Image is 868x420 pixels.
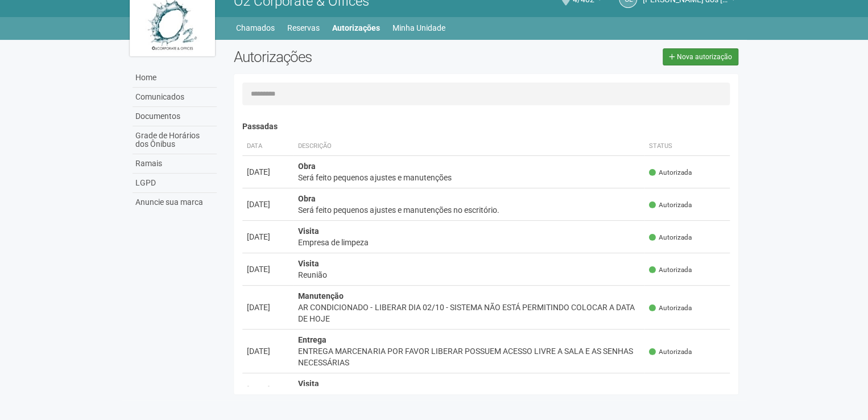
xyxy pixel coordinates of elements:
span: Autorizada [649,303,692,313]
div: [DATE] [247,231,289,242]
a: Home [133,68,217,88]
a: Grade de Horários dos Ônibus [133,126,217,154]
div: Será feito pequenos ajustes e manutenções no escritório. [298,204,640,216]
a: Comunicados [133,88,217,107]
a: Ramais [133,154,217,174]
a: LGPD [133,174,217,193]
div: [DATE] [247,302,289,313]
span: Autorizada [649,233,692,242]
strong: Visita [298,227,319,236]
strong: Obra [298,194,316,203]
th: Descrição [294,137,644,156]
th: Status [644,137,730,156]
span: Autorizada [649,200,692,210]
div: Será feito pequenos ajustes e manutenções [298,172,640,183]
span: Nova autorização [677,53,732,61]
a: Anuncie sua marca [133,193,217,212]
strong: Visita [298,379,319,388]
a: Autorizações [332,20,380,36]
div: [DATE] [247,384,289,395]
h2: Autorizações [234,48,477,65]
span: Autorizada [649,168,692,178]
strong: Obra [298,162,316,171]
th: Data [242,137,294,156]
span: Autorizada [649,347,692,357]
div: ENTREGA MARCENARIA POR FAVOR LIBERAR POSSUEM ACESSO LIVRE A SALA E AS SENHAS NECESSÁRIAS [298,345,640,368]
strong: Manutenção [298,291,344,300]
a: Nova autorização [663,48,738,65]
span: Autorizada [649,265,692,275]
a: Chamados [236,20,275,36]
a: Minha Unidade [392,20,445,36]
span: Autorizada [649,385,692,395]
div: [DATE] [247,166,289,178]
div: [DATE] [247,345,289,357]
strong: Visita [298,259,319,268]
h4: Passadas [242,122,730,131]
a: Documentos [133,107,217,126]
div: Reunião [298,269,640,281]
a: Reservas [287,20,320,36]
div: [DATE] [247,199,289,210]
div: Empresa de limpeza [298,237,640,248]
div: [DATE] [247,263,289,275]
div: AR CONDICIONADO - LIBERAR DIA 02/10 - SISTEMA NÃO ESTÁ PERMITINDO COLOCAR A DATA DE HOJE [298,302,640,324]
strong: Entrega [298,335,326,344]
